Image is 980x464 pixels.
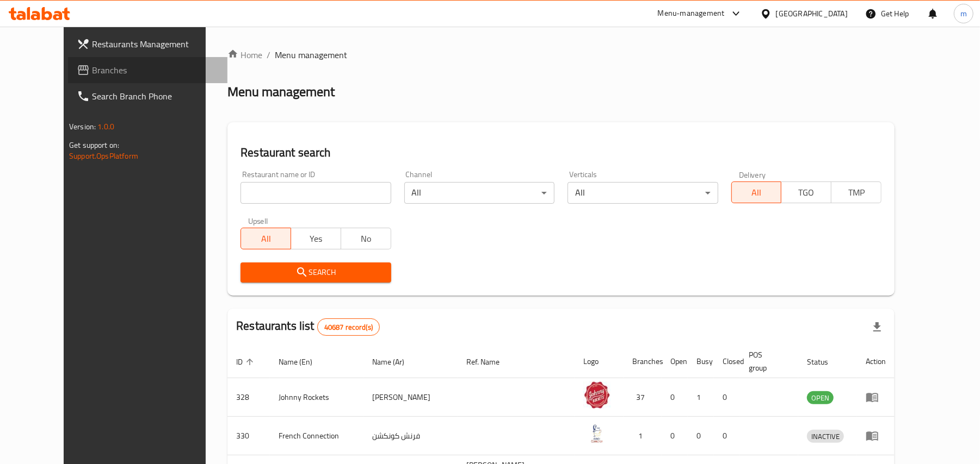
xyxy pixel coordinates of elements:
[662,417,688,455] td: 0
[270,417,363,455] td: French Connection
[92,37,219,51] span: Restaurants Management
[270,378,363,417] td: Johnny Rockets
[688,345,714,378] th: Busy
[227,48,262,61] a: Home
[236,318,380,336] h2: Restaurants list
[866,391,886,404] div: Menu
[575,345,624,378] th: Logo
[69,120,96,134] span: Version:
[624,417,662,455] td: 1
[279,355,326,368] span: Name (En)
[68,31,227,57] a: Restaurants Management
[241,262,391,283] button: Search
[807,430,844,443] span: INACTIVE
[346,231,387,247] span: No
[295,231,337,247] span: Yes
[275,48,347,61] span: Menu management
[68,57,227,83] a: Branches
[714,417,740,455] td: 0
[807,430,844,443] div: INACTIVE
[807,392,834,404] span: OPEN
[714,378,740,417] td: 0
[341,228,391,249] button: No
[857,345,895,378] th: Action
[267,48,270,61] li: /
[372,355,418,368] span: Name (Ar)
[92,90,219,103] span: Search Branch Phone
[241,228,291,249] button: All
[714,345,740,378] th: Closed
[227,378,270,417] td: 328
[227,48,895,61] nav: breadcrumb
[688,417,714,455] td: 0
[864,314,890,340] div: Export file
[807,391,834,404] div: OPEN
[960,8,967,20] span: m
[363,378,458,417] td: [PERSON_NAME]
[97,120,114,134] span: 1.0.0
[866,429,886,442] div: Menu
[786,185,827,200] span: TGO
[249,266,382,279] span: Search
[568,182,718,204] div: All
[236,355,257,368] span: ID
[736,185,778,200] span: All
[241,182,391,204] input: Search for restaurant name or ID..
[749,348,785,374] span: POS group
[291,228,341,249] button: Yes
[624,345,662,378] th: Branches
[363,417,458,455] td: فرنش كونكشن
[836,185,877,200] span: TMP
[662,378,688,417] td: 0
[658,7,725,20] div: Menu-management
[781,181,831,203] button: TGO
[317,318,380,336] div: Total records count
[739,171,766,178] label: Delivery
[688,378,714,417] td: 1
[227,417,270,455] td: 330
[583,420,611,447] img: French Connection
[583,381,611,409] img: Johnny Rockets
[241,145,882,161] h2: Restaurant search
[92,64,219,77] span: Branches
[248,217,268,224] label: Upsell
[68,83,227,109] a: Search Branch Phone
[776,8,848,20] div: [GEOGRAPHIC_DATA]
[318,322,379,333] span: 40687 record(s)
[662,345,688,378] th: Open
[227,83,335,101] h2: Menu management
[807,355,842,368] span: Status
[831,181,882,203] button: TMP
[69,149,138,163] a: Support.OpsPlatform
[624,378,662,417] td: 37
[69,138,119,152] span: Get support on:
[245,231,287,247] span: All
[404,182,554,204] div: All
[731,181,782,203] button: All
[467,355,514,368] span: Ref. Name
